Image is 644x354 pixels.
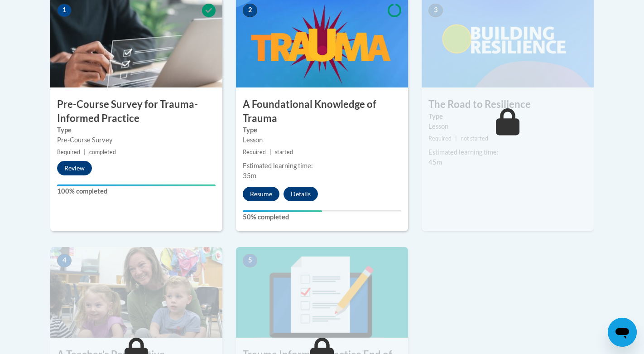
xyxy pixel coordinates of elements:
[608,318,637,347] iframe: Button to launch messaging window
[243,161,401,171] div: Estimated learning time:
[89,149,116,155] span: completed
[50,247,222,338] img: Course Image
[243,172,256,179] span: 35m
[84,149,86,155] span: |
[428,158,442,166] span: 45m
[57,254,72,267] span: 4
[269,149,271,155] span: |
[428,121,587,131] div: Lesson
[422,97,594,112] h3: The Road to Resilience
[57,184,216,186] div: Your progress
[455,135,457,142] span: |
[50,97,222,126] h3: Pre-Course Survey for Trauma-Informed Practice
[243,210,322,212] div: Your progress
[57,4,72,17] span: 1
[57,186,216,196] label: 100% completed
[243,4,257,17] span: 2
[236,97,408,126] h3: A Foundational Knowledge of Trauma
[57,125,216,135] label: Type
[428,135,452,142] span: Required
[284,187,318,201] button: Details
[275,149,293,155] span: started
[57,135,216,145] div: Pre-Course Survey
[428,4,443,17] span: 3
[243,149,266,155] span: Required
[428,112,587,121] label: Type
[243,135,401,145] div: Lesson
[243,254,257,267] span: 5
[243,212,401,222] label: 50% completed
[236,247,408,338] img: Course Image
[243,187,279,201] button: Resume
[243,125,401,135] label: Type
[428,147,587,157] div: Estimated learning time:
[57,149,80,155] span: Required
[461,135,488,142] span: not started
[57,161,92,175] button: Review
